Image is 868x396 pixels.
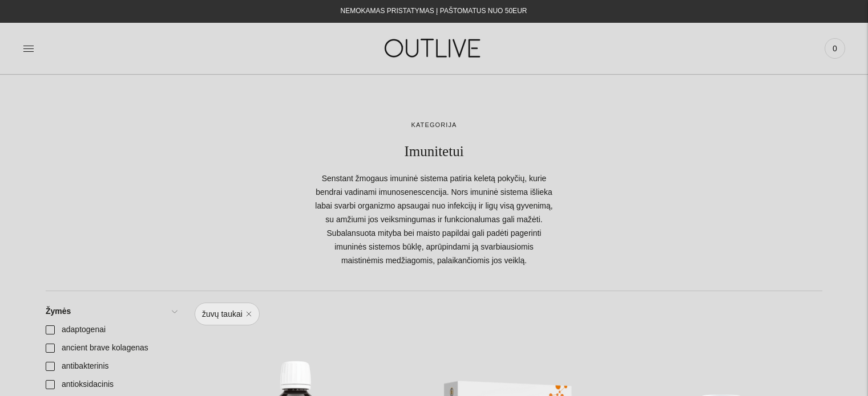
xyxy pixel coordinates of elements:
span: 0 [827,40,843,56]
a: 0 [825,36,845,61]
a: adaptogenai [39,321,183,339]
img: OUTLIVE [362,28,505,68]
a: antibakterinis [39,357,183,375]
a: ancient brave kolagenas [39,339,183,357]
a: antioksidacinis [39,375,183,394]
a: žuvų taukai [195,303,260,325]
div: NEMOKAMAS PRISTATYMAS Į PAŠTOMATUS NUO 50EUR [341,5,527,18]
a: Žymės [39,303,183,321]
